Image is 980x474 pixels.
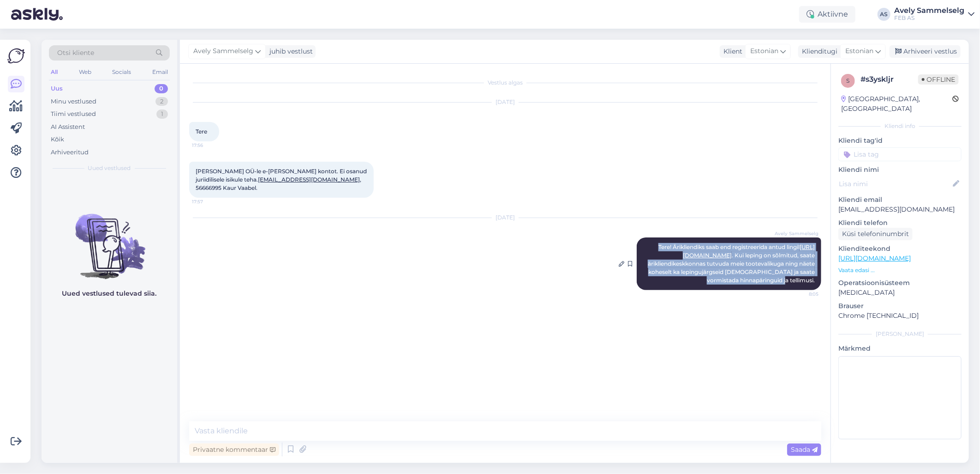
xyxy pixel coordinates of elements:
div: Privaatne kommentaar [189,444,279,456]
div: Minu vestlused [51,97,96,106]
img: Askly Logo [7,47,25,65]
span: Tere [196,128,207,135]
span: Tere! Ärikliendiks saab end registreerida antud lingil . Kui leping on sõlmitud, saate ärikliendi... [648,243,816,284]
p: [MEDICAL_DATA] [838,288,962,298]
p: Kliendi tag'id [838,136,962,146]
span: Avely Sammelselg [193,46,253,56]
div: All [49,66,60,78]
div: AI Assistent [51,122,85,132]
input: Lisa tag [838,147,962,161]
p: Uued vestlused tulevad siia. [62,289,157,298]
p: Chrome [TECHNICAL_ID] [838,311,962,321]
input: Lisa nimi [839,179,951,189]
div: 2 [155,97,168,106]
span: Avely Sammelselg [775,230,819,237]
div: Kõik [51,135,64,144]
div: Socials [110,66,133,78]
div: AS [878,8,890,21]
p: Klienditeekond [838,244,962,254]
div: Email [150,66,170,78]
div: Arhiveeri vestlus [890,45,961,58]
div: Web [77,66,93,78]
div: Aktiivne [799,6,855,23]
span: Saada [791,445,818,454]
div: Avely Sammelselg [894,7,964,14]
div: # s3yskljr [860,74,918,85]
div: Küsi telefoninumbrit [838,228,913,240]
span: Estonian [750,46,778,56]
span: s [847,77,850,84]
div: Uus [51,84,63,93]
p: Märkmed [838,344,962,353]
div: Vestlus algas [189,79,821,87]
span: 17:57 [192,198,227,205]
div: FEB AS [894,14,964,22]
p: [EMAIL_ADDRESS][DOMAIN_NAME] [838,205,962,214]
span: Uued vestlused [88,164,131,172]
p: Brauser [838,301,962,311]
div: Kliendi info [838,122,962,130]
div: Arhiveeritud [51,148,89,157]
img: No chats [42,197,177,280]
a: Avely SammelselgFEB AS [894,7,974,22]
span: Offline [918,74,959,85]
a: [URL][DOMAIN_NAME] [838,254,911,262]
div: juhib vestlust [266,47,313,56]
div: [PERSON_NAME] [838,330,962,338]
div: Tiimi vestlused [51,109,96,119]
p: Kliendi nimi [838,165,962,175]
div: Klient [720,47,742,56]
p: Operatsioonisüsteem [838,278,962,288]
span: [PERSON_NAME] OÜ-le e-[PERSON_NAME] kontot. Ei osanud juriidilisele isikule teha. , 56666995 Kaur... [196,168,368,191]
span: Otsi kliente [57,48,94,58]
span: 8:05 [784,291,819,298]
p: Kliendi telefon [838,218,962,228]
span: Estonian [845,46,873,56]
div: [DATE] [189,98,821,106]
div: [GEOGRAPHIC_DATA], [GEOGRAPHIC_DATA] [841,94,952,114]
div: 1 [156,109,168,119]
div: [DATE] [189,213,821,222]
div: 0 [155,84,168,93]
p: Kliendi email [838,195,962,205]
a: [EMAIL_ADDRESS][DOMAIN_NAME] [258,176,360,183]
div: Klienditugi [798,47,837,56]
p: Vaata edasi ... [838,266,962,274]
span: 17:56 [192,142,227,149]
